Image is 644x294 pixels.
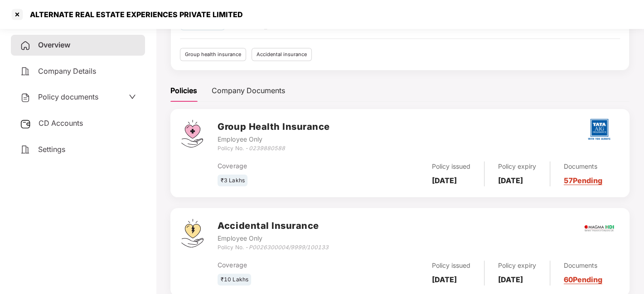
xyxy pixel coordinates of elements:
[498,176,523,185] b: [DATE]
[218,243,328,252] div: Policy No. -
[498,275,523,284] b: [DATE]
[252,48,312,61] div: Accidental insurance
[564,275,602,284] a: 60 Pending
[181,219,203,247] img: svg+xml;base64,PHN2ZyB4bWxucz0iaHR0cDovL3d3dy53My5vcmcvMjAwMC9zdmciIHdpZHRoPSI0OS4zMjEiIGhlaWdodD...
[218,175,247,187] div: ₹3 Lakhs
[212,85,285,96] div: Company Documents
[218,233,328,243] div: Employee Only
[248,244,328,251] i: P0026300004/9999/100133
[20,66,31,77] img: svg+xml;base64,PHN2ZyB4bWxucz0iaHR0cDovL3d3dy53My5vcmcvMjAwMC9zdmciIHdpZHRoPSIyNCIgaGVpZ2h0PSIyNC...
[432,161,470,171] div: Policy issued
[38,145,65,154] span: Settings
[20,40,31,51] img: svg+xml;base64,PHN2ZyB4bWxucz0iaHR0cDovL3d3dy53My5vcmcvMjAwMC9zdmciIHdpZHRoPSIyNCIgaGVpZ2h0PSIyNC...
[170,85,197,96] div: Policies
[24,10,243,19] div: ALTERNATE REAL ESTATE EXPERIENCES PRIVATE LIMITED
[181,120,203,147] img: svg+xml;base64,PHN2ZyB4bWxucz0iaHR0cDovL3d3dy53My5vcmcvMjAwMC9zdmciIHdpZHRoPSI0Ny43MTQiIGhlaWdodD...
[218,161,351,171] div: Coverage
[38,92,98,101] span: Policy documents
[38,66,96,76] span: Company Details
[432,261,470,270] div: Policy issued
[432,176,457,185] b: [DATE]
[20,119,31,129] img: svg+xml;base64,PHN2ZyB3aWR0aD0iMjUiIGhlaWdodD0iMjQiIHZpZXdCb3g9IjAgMCAyNSAyNCIgZmlsbD0ibm9uZSIgeG...
[129,93,136,100] span: down
[39,119,83,128] span: CD Accounts
[218,144,329,153] div: Policy No. -
[218,134,329,144] div: Employee Only
[583,114,615,145] img: tatag.png
[218,219,328,233] h3: Accidental Insurance
[218,120,329,134] h3: Group Health Insurance
[564,161,602,171] div: Documents
[432,275,457,284] b: [DATE]
[583,213,615,244] img: magma.png
[248,145,285,152] i: 0239880588
[564,176,602,185] a: 57 Pending
[20,144,31,155] img: svg+xml;base64,PHN2ZyB4bWxucz0iaHR0cDovL3d3dy53My5vcmcvMjAwMC9zdmciIHdpZHRoPSIyNCIgaGVpZ2h0PSIyNC...
[38,40,70,49] span: Overview
[180,48,246,61] div: Group health insurance
[218,274,251,286] div: ₹10 Lakhs
[20,92,31,103] img: svg+xml;base64,PHN2ZyB4bWxucz0iaHR0cDovL3d3dy53My5vcmcvMjAwMC9zdmciIHdpZHRoPSIyNCIgaGVpZ2h0PSIyNC...
[218,260,351,270] div: Coverage
[564,261,602,270] div: Documents
[498,261,536,270] div: Policy expiry
[498,161,536,171] div: Policy expiry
